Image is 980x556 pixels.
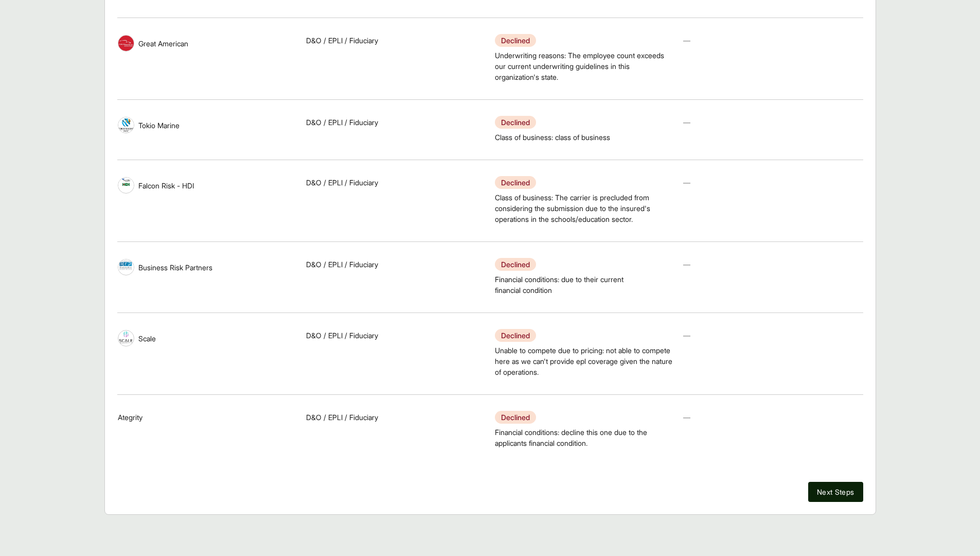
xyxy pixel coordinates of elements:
span: D&O / EPLI / Fiduciary [306,259,378,270]
span: Underwriting reasons: The employee count exceeds our current underwriting guidelines in this orga... [495,50,674,82]
span: — [683,260,690,269]
span: — [683,331,690,340]
span: Declined [495,411,536,424]
span: Tokio Marine [138,120,180,131]
img: Tokio Marine logo [118,117,134,133]
span: — [683,36,690,45]
span: Great American [138,38,188,49]
button: Next Steps [808,482,863,502]
span: — [683,413,690,422]
span: Declined [495,329,536,342]
span: D&O / EPLI / Fiduciary [306,330,378,341]
span: — [683,178,690,187]
span: D&O / EPLI / Fiduciary [306,412,378,423]
span: Declined [495,258,536,271]
span: D&O / EPLI / Fiduciary [306,35,378,46]
span: Next Steps [817,486,854,497]
span: Declined [495,116,536,129]
img: Scale logo [118,331,134,344]
span: Unable to compete due to pricing: not able to compete here as we can't provide epl coverage given... [495,345,674,377]
span: Business Risk Partners [138,262,212,273]
img: Business Risk Partners logo [118,259,134,272]
span: Falcon Risk - HDI [138,180,194,191]
span: Class of business: class of business [495,132,610,143]
span: Financial conditions: due to their current financial condition [495,274,674,296]
img: Great American logo [118,36,134,51]
span: Ategrity [118,412,142,423]
span: Financial conditions: decline this one due to the applicants financial condition. [495,427,674,448]
span: — [683,118,690,127]
span: Declined [495,34,536,47]
img: Falcon Risk - HDI logo [118,178,134,187]
span: D&O / EPLI / Fiduciary [306,177,378,188]
span: D&O / EPLI / Fiduciary [306,117,378,128]
span: Declined [495,176,536,189]
span: Scale [138,333,156,344]
span: Class of business: The carrier is precluded from considering the submission due to the insured's ... [495,192,674,224]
